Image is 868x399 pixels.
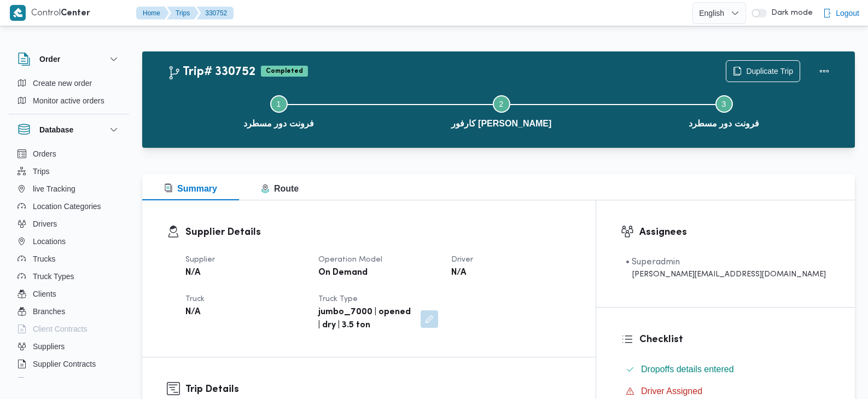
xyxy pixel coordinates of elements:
button: Suppliers [13,338,125,355]
span: Supplier Contracts [33,357,96,371]
span: Trips [33,165,50,178]
span: 3 [722,100,726,108]
button: Trips [13,163,125,180]
span: Clients [33,287,56,300]
button: live Tracking [13,180,125,198]
div: [PERSON_NAME][EMAIL_ADDRESS][DOMAIN_NAME] [626,269,826,280]
button: Create new order [13,74,125,92]
span: Dropoffs details entered [641,365,734,374]
span: Trucks [33,252,55,265]
b: N/A [451,267,466,280]
button: Devices [13,373,125,390]
button: Trips [167,7,199,20]
h3: Assignees [639,225,830,240]
h2: Trip# 330752 [167,65,255,79]
h3: Trip Details [185,382,571,397]
span: Operation Model [318,256,382,263]
img: X8yXhbKr1z7QwAAAABJRU5ErkJggg== [10,5,26,21]
span: Driver Assigned [641,386,702,396]
span: • Superadmin mohamed.nabil@illa.com.eg [626,256,826,280]
span: Devices [33,375,60,388]
span: Branches [33,305,65,318]
span: فرونت دور مسطرد [689,117,759,130]
span: Location Categories [33,200,101,213]
span: Create new order [33,77,92,90]
div: Database [9,145,129,382]
span: Dark mode [767,9,813,18]
button: 330752 [196,7,234,20]
button: Duplicate Trip [726,60,800,82]
span: Logout [836,7,859,20]
span: Client Contracts [33,322,88,336]
span: فرونت دور مسطرد [243,117,314,130]
b: jumbo_7000 | opened | dry | 3.5 ton [318,306,413,332]
b: Completed [266,68,303,74]
button: Order [18,53,120,66]
div: • Superadmin [626,256,826,269]
span: Summary [164,184,217,193]
button: Logout [818,2,864,24]
span: Driver Assigned [641,385,702,398]
button: Actions [813,60,835,82]
button: Branches [13,303,125,320]
span: live Tracking [33,182,75,195]
span: Duplicate Trip [746,65,793,78]
span: Locations [33,235,66,248]
b: N/A [185,306,200,319]
button: Location Categories [13,198,125,215]
span: 1 [277,100,281,108]
button: Trucks [13,250,125,268]
div: Order [9,74,129,114]
span: Truck [185,296,205,303]
button: Supplier Contracts [13,355,125,373]
button: Database [18,123,120,136]
span: Drivers [33,217,57,230]
h3: Database [39,123,73,136]
span: Orders [33,147,56,160]
span: 2 [499,100,504,108]
span: Truck Type [318,296,358,303]
span: Completed [261,66,308,77]
button: Drivers [13,215,125,233]
span: Suppliers [33,340,65,353]
button: Client Contracts [13,320,125,338]
span: Driver [451,256,473,263]
button: فرونت دور مسطرد [167,82,390,139]
b: N/A [185,267,200,280]
button: Locations [13,233,125,250]
button: كارفور [PERSON_NAME] [390,82,613,139]
button: Clients [13,285,125,303]
button: فرونت دور مسطرد [613,82,835,139]
h3: Order [39,53,60,66]
span: Monitor active orders [33,94,104,107]
h3: Supplier Details [185,225,571,240]
button: Monitor active orders [13,92,125,109]
b: On Demand [318,267,368,280]
button: Home [136,7,169,20]
span: Dropoffs details entered [641,363,734,376]
b: Center [61,9,90,18]
span: Truck Types [33,270,74,283]
h3: Checklist [639,332,830,347]
button: Orders [13,145,125,163]
button: Truck Types [13,268,125,285]
span: Route [261,184,299,193]
span: Supplier [185,256,215,263]
button: Dropoffs details entered [621,361,830,378]
span: كارفور [PERSON_NAME] [451,117,552,130]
